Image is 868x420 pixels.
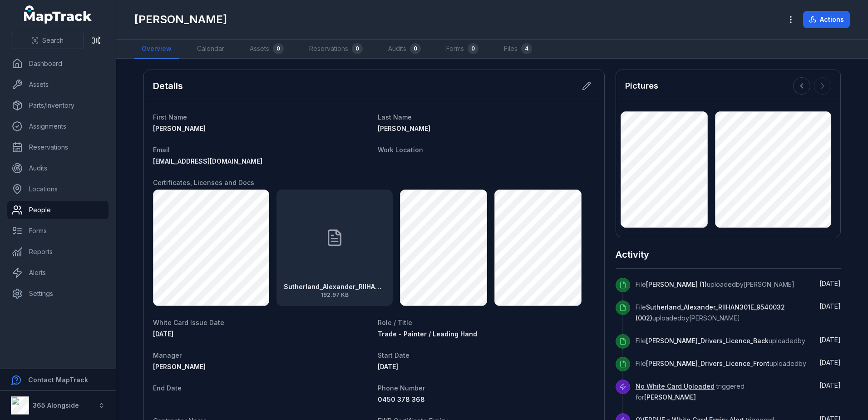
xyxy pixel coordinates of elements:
a: Reports [7,243,108,261]
a: Assets0 [242,40,291,59]
button: Search [11,32,84,49]
h2: Details [153,80,183,92]
time: 23/09/2025, 8:57:02 am [819,359,841,366]
h2: Activity [616,248,649,261]
a: Reservations0 [302,40,370,59]
span: Trade - Painter / Leading Hand [378,330,477,338]
span: [DATE] [153,330,173,338]
strong: Sutherland_Alexander_RIIHAN301E_9540032 (002) [284,282,385,291]
span: Phone Number [378,384,425,392]
span: White Card Issue Date [153,319,224,326]
div: 0 [352,43,363,54]
time: 10/01/2021, 10:00:00 am [153,330,173,338]
span: [PERSON_NAME]_Drivers_Licence_Back [646,337,769,345]
a: Files4 [497,40,539,59]
span: [DATE] [819,336,841,344]
span: [DATE] [378,363,398,370]
span: Sutherland_Alexander_RIIHAN301E_9540032 (002) [636,303,785,322]
div: 0 [273,43,284,54]
time: 23/09/2025, 8:57:02 am [819,302,841,310]
a: Overview [134,40,179,59]
a: Forms0 [439,40,486,59]
span: End Date [153,384,182,392]
span: [DATE] [819,359,841,366]
time: 09/11/2023, 10:00:00 am [378,363,398,370]
span: File uploaded by [PERSON_NAME] [636,337,856,345]
span: [DATE] [819,302,841,310]
a: Forms [7,222,108,240]
span: [PERSON_NAME] [644,393,696,401]
span: [EMAIL_ADDRESS][DOMAIN_NAME] [153,157,262,165]
span: First Name [153,113,187,121]
span: Role / Title [378,319,412,326]
span: Work Location [378,146,423,154]
div: 0 [410,43,421,54]
span: [PERSON_NAME]_Drivers_Licence_Front [646,360,769,367]
span: 0450 378 368 [378,395,425,403]
h3: Pictures [625,80,658,92]
a: No White Card Uploaded [636,382,715,391]
span: [PERSON_NAME] (1) [646,280,707,288]
a: Reservations [7,138,108,156]
strong: Contact MapTrack [28,376,88,384]
a: Assets [7,75,108,94]
span: [PERSON_NAME] [378,125,430,132]
span: Start Date [378,351,409,359]
a: Alerts [7,264,108,282]
span: [PERSON_NAME] [153,363,206,370]
span: File uploaded by [PERSON_NAME] [636,360,857,367]
span: Email [153,146,170,154]
time: 09/09/2025, 3:05:00 pm [819,381,841,389]
a: Audits [7,159,108,177]
strong: 365 Alongside [33,401,79,409]
time: 23/09/2025, 8:58:03 am [819,280,841,287]
a: MapTrack [24,5,92,24]
span: Certificates, Licenses and Docs [153,179,254,186]
a: Settings [7,285,108,303]
span: Last Name [378,113,412,121]
span: Search [42,36,64,45]
h1: [PERSON_NAME] [134,12,227,27]
a: Dashboard [7,55,108,73]
a: Assignments [7,117,108,135]
div: 4 [521,43,532,54]
a: Calendar [190,40,232,59]
a: People [7,201,108,219]
span: File uploaded by [PERSON_NAME] [636,280,794,288]
span: [DATE] [819,381,841,389]
a: Locations [7,180,108,198]
a: Audits0 [381,40,428,59]
a: Parts/Inventory [7,96,108,115]
time: 23/09/2025, 8:57:02 am [819,336,841,344]
span: [DATE] [819,280,841,287]
span: File uploaded by [PERSON_NAME] [636,303,785,322]
span: [PERSON_NAME] [153,125,206,132]
div: 0 [468,43,478,54]
span: 192.97 KB [284,291,385,299]
span: triggered for [636,382,745,401]
button: Actions [803,11,850,28]
span: Manager [153,351,182,359]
